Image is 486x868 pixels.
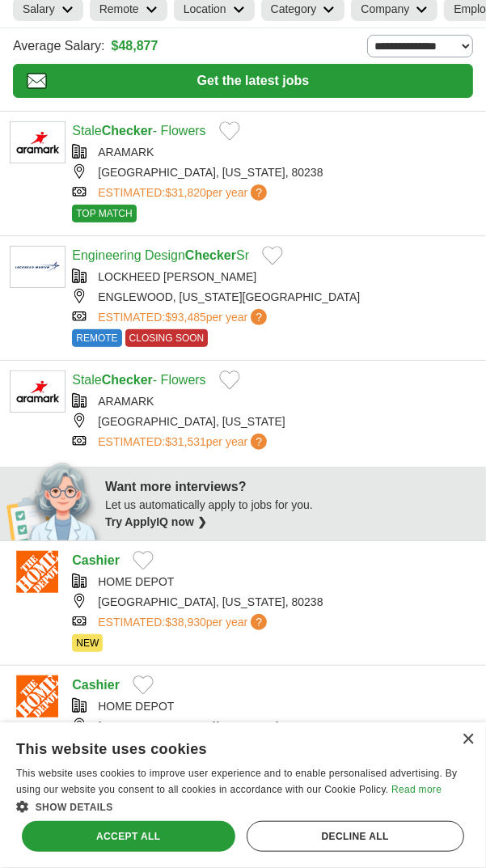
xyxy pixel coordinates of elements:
[47,71,459,91] span: Get the latest jobs
[98,184,270,201] a: ESTIMATED:$31,820per year?
[6,459,104,540] img: apply-iq-scientist.png
[251,309,267,325] span: ?
[72,718,476,735] div: [GEOGRAPHIC_DATA][US_STATE]
[125,329,209,347] span: CLOSING SOON
[105,515,207,528] a: Try ApplyIQ now ❯
[98,575,174,588] a: HOME DEPOT
[72,329,121,347] span: REMOTE
[72,413,476,430] div: [GEOGRAPHIC_DATA], [US_STATE]
[98,270,256,283] a: LOCKHEED [PERSON_NAME]
[219,121,240,141] button: Add to favorite jobs
[36,802,113,813] span: Show details
[13,64,473,98] button: Get the latest jobs
[72,678,120,692] a: Cashier
[98,309,270,326] a: ESTIMATED:$93,485per year?
[72,289,476,306] div: ENGLEWOOD, [US_STATE][GEOGRAPHIC_DATA]
[271,1,317,18] h2: Category
[247,821,464,852] div: Decline all
[462,734,474,746] div: Close
[10,370,66,413] img: Aramark logo
[185,248,236,262] strong: Checker
[219,370,240,390] button: Add to favorite jobs
[10,675,66,718] img: Home Depot logo
[72,594,476,611] div: [GEOGRAPHIC_DATA], [US_STATE], 80238
[16,798,470,815] div: Show details
[72,373,205,387] a: StaleChecker- Flowers
[98,395,154,408] a: ARAMARK
[10,551,66,593] img: Home Depot logo
[165,311,206,324] span: $93,485
[72,205,136,222] span: TOP MATCH
[251,614,267,630] span: ?
[16,768,457,795] span: This website uses cookies to improve user experience and to enable personalised advertising. By u...
[98,700,174,713] a: HOME DEPOT
[184,1,226,18] h2: Location
[98,614,270,631] a: ESTIMATED:$38,930per year?
[165,186,206,199] span: $31,820
[72,124,205,138] a: StaleChecker- Flowers
[133,675,154,695] button: Add to favorite jobs
[22,821,235,852] div: Accept all
[98,434,270,451] a: ESTIMATED:$31,531per year?
[13,35,473,57] div: Average Salary:
[102,124,153,138] strong: Checker
[105,497,476,531] div: Let us automatically apply to jobs for you.
[98,146,154,159] a: ARAMARK
[10,121,66,163] img: Aramark logo
[361,1,409,18] h2: Company
[262,246,283,265] button: Add to favorite jobs
[72,553,120,567] a: Cashier
[165,616,206,629] span: $38,930
[16,735,429,759] div: This website uses cookies
[72,164,476,181] div: [GEOGRAPHIC_DATA], [US_STATE], 80238
[23,1,55,18] h2: Salary
[251,184,267,201] span: ?
[102,373,153,387] strong: Checker
[99,1,139,18] h2: Remote
[391,784,442,795] a: Read more, opens a new window
[133,551,154,570] button: Add to favorite jobs
[72,248,249,262] a: Engineering DesignCheckerSr
[165,435,206,448] span: $31,531
[251,434,267,450] span: ?
[105,477,476,497] div: Want more interviews?
[10,246,66,288] img: Lockheed Martin logo
[112,36,158,56] a: $48,877
[72,634,103,652] span: NEW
